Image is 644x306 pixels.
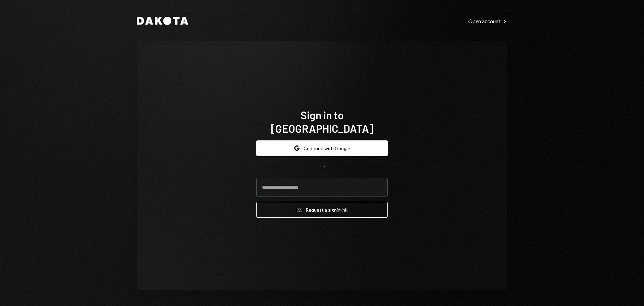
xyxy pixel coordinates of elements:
[256,108,388,135] h1: Sign in to [GEOGRAPHIC_DATA]
[319,164,325,170] div: OR
[256,202,388,218] button: Request a signinlink
[256,140,388,156] button: Continue with Google
[468,17,507,25] a: Open account
[468,18,507,25] div: Open account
